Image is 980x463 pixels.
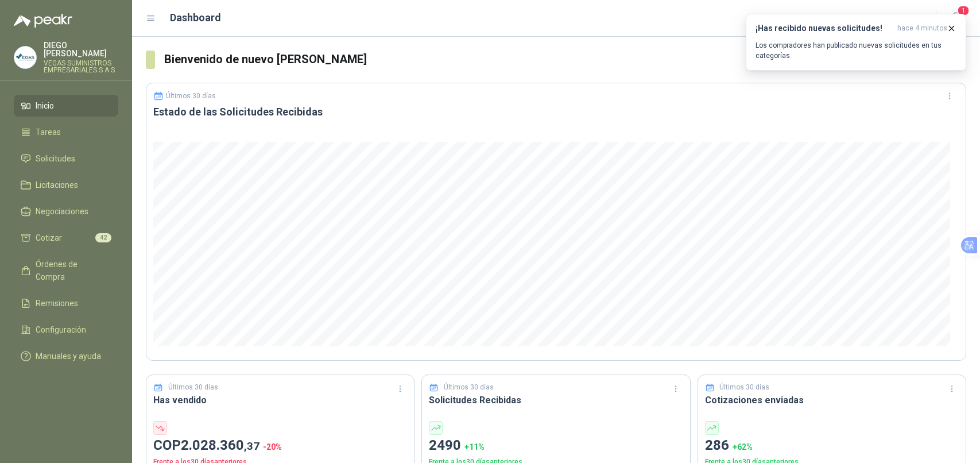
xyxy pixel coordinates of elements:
[14,148,118,169] a: Solicitudes
[14,227,118,249] a: Cotizar42
[756,40,956,61] p: Los compradores han publicado nuevas solicitudes en tus categorías.
[36,152,75,165] span: Solicitudes
[44,60,118,74] p: VEGAS SUMINISTROS EMPRESARIALES S A S
[746,14,966,71] button: ¡Has recibido nuevas solicitudes!hace 4 minutos Los compradores han publicado nuevas solicitudes ...
[14,121,118,143] a: Tareas
[14,14,72,28] img: Logo peakr
[170,10,221,26] h1: Dashboard
[14,47,36,68] img: Company Logo
[444,382,494,393] p: Últimos 30 días
[705,435,959,457] p: 286
[429,435,683,457] p: 2490
[464,442,485,452] span: + 11 %
[705,393,959,407] h3: Cotizaciones enviadas
[756,24,893,33] h3: ¡Has recibido nuevas solicitudes!
[719,382,769,393] p: Últimos 30 días
[263,442,282,452] span: -20 %
[14,95,118,117] a: Inicio
[14,319,118,341] a: Configuración
[36,232,62,244] span: Cotizar
[153,393,407,407] h3: Has vendido
[14,174,118,196] a: Licitaciones
[14,253,118,288] a: Órdenes de Compra
[166,92,216,100] p: Últimos 30 días
[36,258,107,283] span: Órdenes de Compra
[95,233,111,242] span: 42
[946,8,966,29] button: 1
[14,345,118,367] a: Manuales y ayuda
[36,179,78,191] span: Licitaciones
[181,437,259,453] span: 2.028.360
[957,5,970,16] span: 1
[153,435,407,457] p: COP
[36,99,54,112] span: Inicio
[897,24,947,33] span: hace 4 minutos
[14,200,118,222] a: Negociaciones
[168,382,218,393] p: Últimos 30 días
[36,297,78,310] span: Remisiones
[36,323,86,336] span: Configuración
[14,292,118,314] a: Remisiones
[164,51,966,68] h3: Bienvenido de nuevo [PERSON_NAME]
[733,442,753,452] span: + 62 %
[36,205,88,218] span: Negociaciones
[36,126,61,138] span: Tareas
[153,105,959,119] h3: Estado de las Solicitudes Recibidas
[36,350,101,362] span: Manuales y ayuda
[429,393,683,407] h3: Solicitudes Recibidas
[244,439,259,453] span: ,37
[44,41,118,57] p: DIEGO [PERSON_NAME]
